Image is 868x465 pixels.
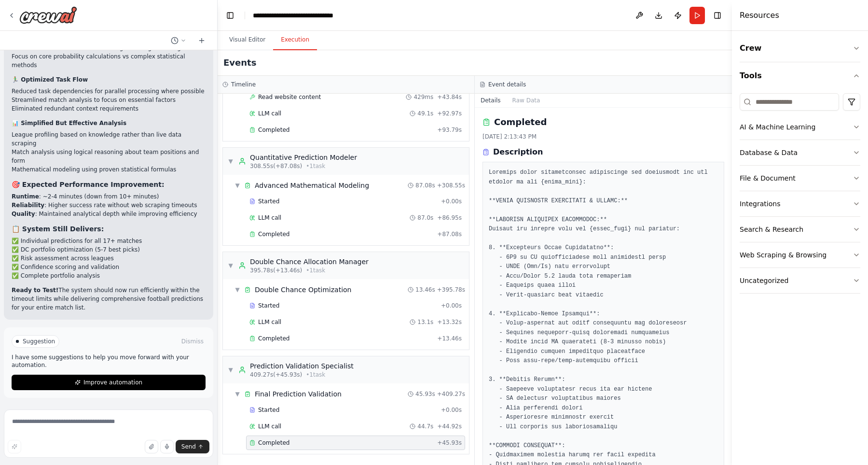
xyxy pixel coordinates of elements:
button: Hide left sidebar [223,9,237,22]
span: Double Chance Optimization [255,285,351,295]
span: Suggestion [23,338,55,345]
span: 13.1s [417,318,433,326]
span: 308.55s (+87.08s) [250,162,302,170]
strong: Quality [12,211,35,217]
span: Started [258,302,279,310]
button: Integrations [740,191,860,216]
span: Completed [258,230,289,238]
li: : Higher success rate without web scraping timeouts [12,201,206,210]
span: + 45.93s [437,439,462,447]
li: League profiling based on knowledge rather than live data scraping [12,130,206,148]
button: Improve this prompt [8,440,21,453]
li: ✅ Complete portfolio analysis [12,271,206,280]
div: File & Document [740,173,796,183]
h3: Description [493,146,543,158]
span: Improve automation [83,379,142,386]
span: ▼ [234,390,240,398]
span: + 0.00s [441,302,462,310]
li: Focus on core probability calculations vs complex statistical methods [12,52,206,70]
button: AI & Machine Learning [740,114,860,140]
span: + 308.55s [437,182,465,189]
span: Final Prediction Validation [255,389,342,399]
h3: Event details [488,81,526,88]
li: Eliminated redundant context requirements [12,104,206,113]
button: Crew [740,35,860,62]
button: Upload files [145,440,158,453]
span: LLM call [258,110,281,117]
img: Logo [19,6,77,24]
span: + 0.00s [441,406,462,414]
strong: 📋 System Still Delivers: [12,225,104,233]
span: 87.08s [415,182,435,189]
span: 45.93s [415,390,435,398]
button: Improve automation [12,375,206,390]
button: Search & Research [740,217,860,242]
span: 409.27s (+45.93s) [250,371,302,379]
span: Completed [258,439,289,447]
span: ▼ [228,366,234,374]
nav: breadcrumb [253,11,360,20]
span: + 44.92s [437,423,462,430]
li: Reduced task dependencies for parallel processing where possible [12,87,206,96]
span: 44.7s [417,423,433,430]
span: Advanced Mathematical Modeling [255,181,369,190]
h2: Completed [494,115,547,129]
strong: 🎯 Expected Performance Improvement: [12,181,165,188]
span: 395.78s (+13.46s) [250,267,302,274]
button: Switch to previous chat [167,35,190,46]
span: + 92.97s [437,110,462,117]
li: Mathematical modeling using proven statistical formulas [12,165,206,174]
span: ▼ [234,182,240,189]
div: [DATE] 2:13:43 PM [482,133,724,141]
span: + 87.08s [437,230,462,238]
strong: 📊 Simplified But Effective Analysis [12,120,126,127]
span: + 0.00s [441,197,462,205]
span: LLM call [258,423,281,430]
span: + 93.79s [437,126,462,134]
button: Click to speak your automation idea [160,440,174,453]
div: Search & Research [740,225,803,234]
button: Start a new chat [194,35,209,46]
span: 13.46s [415,286,435,294]
h4: Resources [740,10,779,21]
li: ✅ DC portfolio optimization (5-7 best picks) [12,245,206,254]
button: Details [475,94,507,107]
div: Integrations [740,199,780,209]
span: • 1 task [306,162,325,170]
li: ✅ Individual predictions for all 17+ matches [12,237,206,245]
li: Match analysis using logical reasoning about team positions and form [12,148,206,165]
span: LLM call [258,318,281,326]
span: 49.1s [417,110,433,117]
button: Raw Data [507,94,546,107]
button: Database & Data [740,140,860,165]
span: ▼ [228,262,234,269]
span: Completed [258,126,289,134]
span: Send [181,443,196,451]
span: LLM call [258,214,281,222]
div: Quantitative Prediction Modeler [250,153,357,162]
span: + 86.95s [437,214,462,222]
button: Web Scraping & Browsing [740,242,860,268]
div: Prediction Validation Specialist [250,361,354,371]
div: Database & Data [740,148,798,157]
span: • 1 task [306,371,325,379]
span: 87.0s [417,214,433,222]
span: 429ms [413,93,433,101]
span: Completed [258,335,289,342]
li: ✅ Risk assessment across leagues [12,254,206,263]
p: I have some suggestions to help you move forward with your automation. [12,353,206,369]
button: Tools [740,62,860,89]
span: + 409.27s [437,390,465,398]
span: Read website content [258,93,321,101]
button: File & Document [740,166,860,191]
span: Started [258,197,279,205]
button: Visual Editor [221,30,273,50]
span: + 43.84s [437,93,462,101]
div: Double Chance Allocation Manager [250,257,369,267]
button: Send [176,440,209,453]
strong: 🏃‍♂️ Optimized Task Flow [12,76,88,83]
h3: Timeline [231,81,256,88]
li: : ~2-4 minutes (down from 10+ minutes) [12,192,206,201]
button: Uncategorized [740,268,860,293]
li: : Maintained analytical depth while improving efficiency [12,210,206,218]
